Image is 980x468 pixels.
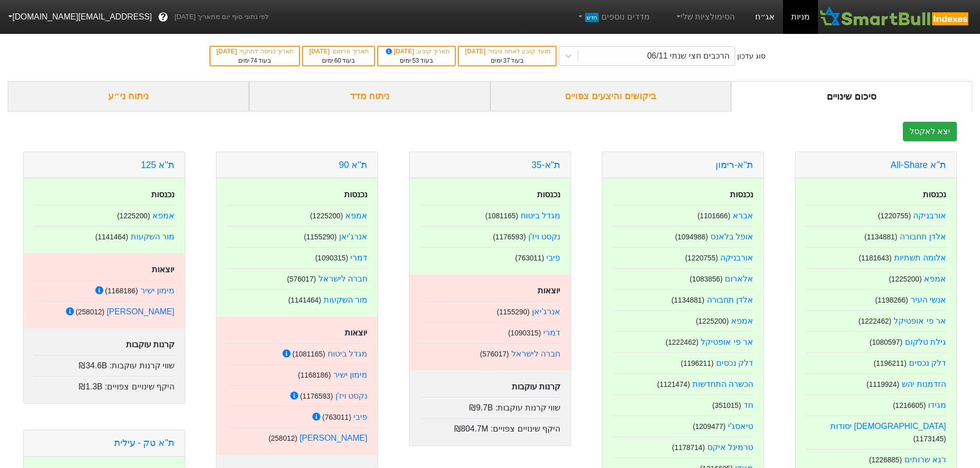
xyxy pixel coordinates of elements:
small: ( 1083856 ) [690,275,723,283]
small: ( 1225200 ) [117,212,150,220]
span: ₪804.7M [454,424,488,433]
div: היקף שינויים צפויים : [420,418,560,435]
a: פיבי [353,413,367,421]
small: ( 351015 ) [712,401,741,409]
a: נקסט ויז'ן [528,232,561,241]
a: מגדל ביטוח [328,349,367,358]
span: 60 [334,57,341,64]
a: דלק נכסים [909,359,946,367]
strong: יוצאות [152,265,174,274]
small: ( 1222462 ) [859,317,892,325]
small: ( 1155290 ) [304,233,337,241]
div: בעוד ימים [383,56,450,65]
div: בעוד ימים [216,56,294,65]
a: הסימולציות שלי [670,7,739,27]
a: אורבניקה [720,253,753,262]
span: ₪1.3B [79,382,102,391]
a: מור השקעות [324,295,367,304]
small: ( 1094986 ) [675,233,708,241]
span: 74 [251,57,257,64]
a: [DEMOGRAPHIC_DATA] יסודות [830,422,946,430]
small: ( 1080597 ) [869,338,902,346]
a: אופל בלאנס [710,232,753,241]
div: תאריך כניסה לתוקף : [216,47,294,56]
small: ( 763011 ) [322,413,351,421]
small: ( 1225200 ) [696,317,729,325]
a: אלדן תחבורה [707,295,753,304]
span: [DATE] [309,48,331,55]
small: ( 1176593 ) [493,233,526,241]
div: סוג עדכון [737,51,765,62]
span: ₪9.7B [469,403,493,412]
div: ביקושים והיצעים צפויים [490,81,732,111]
a: ת''א טק - עילית [114,438,174,448]
div: היקף שינויים צפויים : [34,376,174,393]
small: ( 1168186 ) [105,287,138,295]
small: ( 1209477 ) [693,422,726,430]
strong: יוצאות [345,328,367,337]
div: שווי קרנות עוקבות : [420,397,560,414]
small: ( 1134881 ) [864,233,897,241]
span: ₪34.6B [79,361,107,370]
span: 53 [412,57,419,64]
a: אנשי העיר [911,295,946,304]
small: ( 258012 ) [269,434,297,442]
strong: נכנסות [151,190,174,199]
span: 37 [503,57,510,64]
small: ( 1196211 ) [681,359,714,367]
span: לפי נתוני סוף יום מתאריך [DATE] [174,12,269,22]
a: אמפא [345,211,367,220]
a: ת''א All-Share [890,160,946,170]
small: ( 1176593 ) [300,392,333,400]
a: נקסט ויז'ן [335,391,368,400]
a: מור השקעות [131,232,174,241]
small: ( 576017 ) [480,350,509,358]
a: [PERSON_NAME] [106,307,174,316]
small: ( 1119924 ) [866,380,899,388]
a: רגא שרותים [904,455,946,464]
small: ( 1225200 ) [310,212,343,220]
small: ( 1141464 ) [95,233,128,241]
strong: נכנסות [344,190,367,199]
a: חברה לישראל [318,274,367,283]
span: [DATE] [384,48,416,55]
a: אמפא [924,274,946,283]
a: דלק נכסים [716,359,753,367]
a: גילת טלקום [905,338,946,346]
div: מועד קובע לאחוז ציבור : [464,47,550,56]
a: טרמינל איקס [707,443,753,452]
small: ( 576017 ) [287,275,316,283]
a: ת''א-רימון [716,160,753,170]
strong: נכנסות [730,190,753,199]
small: ( 1222462 ) [666,338,699,346]
small: ( 1141464 ) [288,296,321,304]
button: יצא לאקסל [903,122,957,141]
a: מגדל ביטוח [521,211,560,220]
a: חברה לישראל [511,349,560,358]
a: אנרג'יאן [532,307,560,316]
small: ( 1155290 ) [497,308,530,316]
small: ( 1081165 ) [485,212,518,220]
span: ? [161,10,166,24]
a: פיבי [546,253,560,262]
small: ( 1101666 ) [698,212,730,220]
small: ( 1220755 ) [685,254,718,262]
a: מגידו [928,401,946,409]
a: אר פי אופטיקל [894,316,946,325]
a: ת''א 125 [141,160,174,170]
a: ת''א 90 [339,160,367,170]
a: הזדמנות יהש [902,380,946,388]
strong: קרנות עוקבות [512,382,560,391]
span: חדש [585,13,599,22]
a: אמפא [152,211,174,220]
small: ( 1081165 ) [292,350,325,358]
a: אמפא [731,316,753,325]
small: ( 1220755 ) [878,212,911,220]
a: חד [743,401,753,409]
div: בעוד ימים [308,56,369,65]
a: אברא [733,211,753,220]
div: תאריך קובע : [383,47,450,56]
div: תאריך פרסום : [308,47,369,56]
div: סיכום שינויים [731,81,972,111]
small: ( 1090315 ) [508,329,541,337]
